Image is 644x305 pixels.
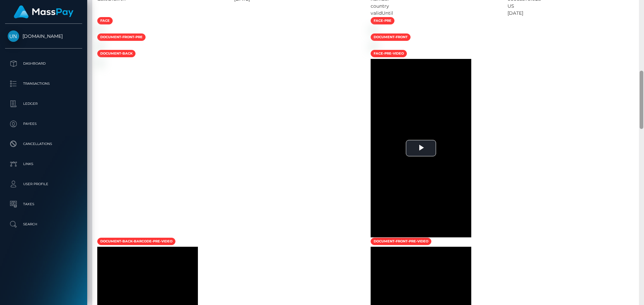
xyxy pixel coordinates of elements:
[8,79,79,89] p: Transactions
[406,140,436,156] button: Play Video
[97,33,146,41] span: document-front-pre
[97,50,136,57] span: document-back
[8,179,79,189] p: User Profile
[5,176,82,193] a: User Profile
[371,33,411,41] span: document-front
[371,238,431,245] span: document-front-pre-video
[97,27,103,32] img: 741788d6-5700-4cca-b3bd-9db65ad35dcb
[8,119,79,129] p: Payees
[371,17,394,24] span: face-pre
[502,3,639,10] div: US
[371,50,407,57] span: face-pre-video
[371,44,376,49] img: 8c827a2e-9ae7-4ea6-b852-011a795368b2
[5,196,82,213] a: Taxes
[5,75,82,92] a: Transactions
[5,33,82,39] span: [DOMAIN_NAME]
[371,59,471,237] div: Video Player
[97,238,175,245] span: document-back-barcode-pre-video
[8,59,79,69] p: Dashboard
[8,139,79,149] p: Cancellations
[8,159,79,169] p: Links
[8,30,19,42] img: Unlockt.me
[8,199,79,209] p: Taxes
[502,10,639,17] div: [DATE]
[8,219,79,229] p: Search
[97,44,103,49] img: 16ac17fb-3d87-4245-83fa-efa131882f98
[366,3,502,10] div: country
[97,60,103,65] img: 792634bb-0808-4edd-b4f3-f6640a8b278b
[5,156,82,172] a: Links
[5,116,82,132] a: Payees
[8,99,79,109] p: Ledger
[14,5,73,18] img: MassPay Logo
[97,17,113,24] span: face
[371,27,376,32] img: bc41a266-67ad-49dc-9ec2-b4b120e6ee2d
[5,95,82,112] a: Ledger
[366,10,502,17] div: validUntil
[5,136,82,152] a: Cancellations
[5,216,82,233] a: Search
[5,55,82,72] a: Dashboard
